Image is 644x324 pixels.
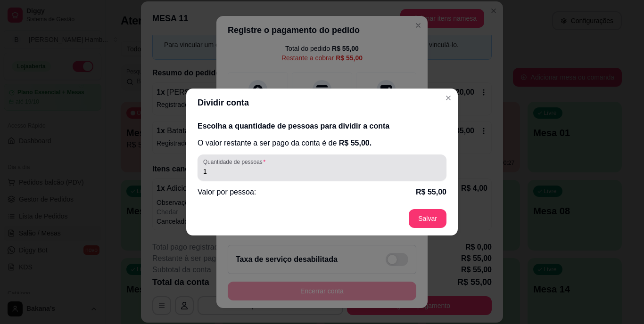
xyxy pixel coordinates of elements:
input: Quantidade de pessoas [203,167,441,176]
button: Close [441,90,456,105]
p: R$ 55,00 [416,186,446,198]
label: Quantidade de pessoas [203,158,269,166]
p: O valor restante a ser pago da conta é de [198,138,446,149]
p: Valor por pessoa: [198,186,256,198]
header: Dividir conta [186,89,458,117]
h2: Escolha a quantidade de pessoas para dividir a conta [198,121,446,132]
button: Salvar [409,209,446,228]
span: R$ 55,00 . [339,139,372,147]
